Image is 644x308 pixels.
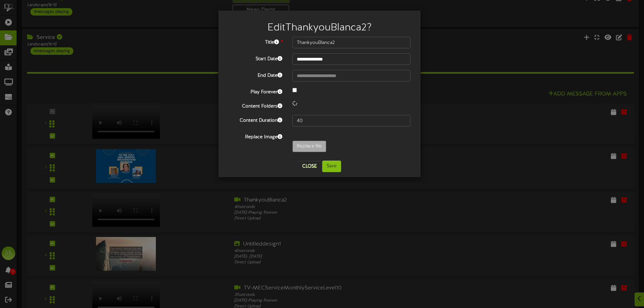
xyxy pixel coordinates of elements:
label: Content Folders [223,101,287,110]
button: Save [322,161,341,172]
label: Content Duration [223,115,287,124]
label: End Date [223,70,287,79]
label: Start Date [223,53,287,63]
h2: Edit ThankyouBlanca2 ? [229,22,410,33]
input: 15 [292,115,410,126]
label: Play Forever [223,87,287,96]
label: Title [223,37,287,46]
input: Title [292,37,410,48]
button: Close [298,161,321,172]
label: Replace Image [223,132,287,141]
